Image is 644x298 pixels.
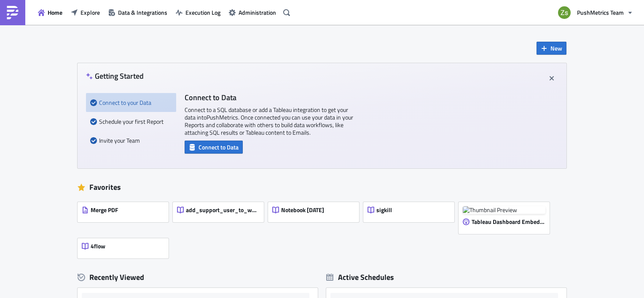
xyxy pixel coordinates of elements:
[90,131,172,150] div: Invite your Team
[185,8,220,17] span: Execution Log
[459,198,554,234] a: Thumbnail PreviewTableau Dashboard Embed [DATE]
[118,8,167,17] span: Data & Integrations
[185,142,243,151] a: Connect to Data
[186,206,259,214] span: add_support_user_to_workspace
[185,93,353,102] h4: Connect to Data
[6,6,19,19] img: PushMetrics
[80,8,100,17] span: Explore
[78,271,318,284] div: Recently Viewed
[553,3,638,22] button: PushMetrics Team
[268,198,363,234] a: Notebook [DATE]
[550,44,562,53] span: New
[91,242,105,250] span: 4flow
[78,181,566,194] div: Favorites
[185,141,243,154] button: Connect to Data
[90,93,172,112] div: Connect to your Data
[185,106,353,136] p: Connect to a SQL database or add a Tableau integration to get your data into PushMetrics . Once c...
[225,6,280,19] button: Administration
[577,8,624,17] span: PushMetrics Team
[34,6,67,19] button: Home
[90,112,172,131] div: Schedule your first Report
[376,206,392,214] span: sigkill
[91,206,118,214] span: Merge PDF
[104,6,172,19] button: Data & Integrations
[78,234,173,258] a: 4flow
[463,206,545,214] img: Thumbnail Preview
[472,218,545,226] span: Tableau Dashboard Embed [DATE]
[239,8,276,17] span: Administration
[199,143,239,152] span: Connect to Data
[326,272,394,282] div: Active Schedules
[48,8,62,17] span: Home
[78,198,173,234] a: Merge PDF
[172,6,225,19] button: Execution Log
[86,72,144,80] h4: Getting Started
[537,42,566,55] button: New
[281,206,324,214] span: Notebook [DATE]
[557,5,572,20] img: Avatar
[363,198,459,234] a: sigkill
[67,6,104,19] button: Explore
[173,198,268,234] a: add_support_user_to_workspace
